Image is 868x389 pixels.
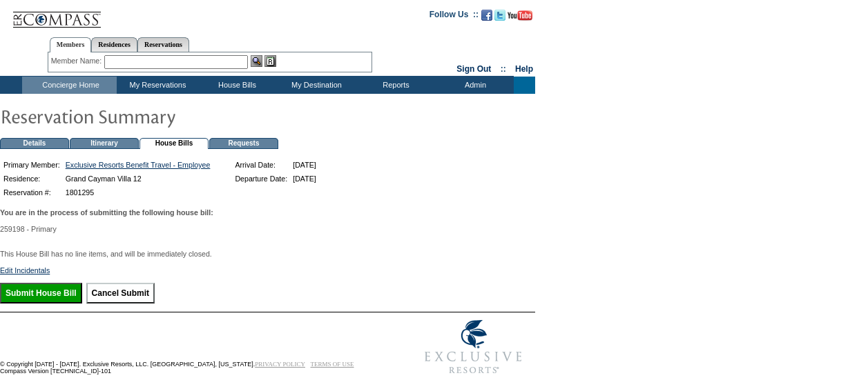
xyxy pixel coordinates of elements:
img: Follow us on Twitter [494,10,505,21]
img: View [251,55,262,67]
td: 1801295 [64,186,213,199]
td: Arrival Date: [233,159,289,171]
td: Itinerary [70,138,139,149]
td: Grand Cayman Villa 12 [64,172,213,185]
a: Residences [91,37,137,52]
td: House Bills [196,77,276,94]
img: Become our fan on Facebook [481,10,492,21]
td: Primary Member: [1,159,62,171]
td: Admin [434,77,514,94]
a: Reservations [137,37,189,52]
td: My Destination [276,77,355,94]
td: [DATE] [291,159,318,171]
a: Subscribe to our YouTube Channel [508,14,532,22]
td: My Reservations [117,77,196,94]
td: Concierge Home [22,77,117,94]
div: Member Name: [51,55,104,67]
a: Members [50,37,92,52]
td: Reservation #: [1,186,62,199]
td: [DATE] [291,172,318,185]
a: PRIVACY POLICY [255,361,305,368]
td: Residence: [1,172,62,185]
img: Subscribe to our YouTube Channel [508,10,532,21]
td: Follow Us :: [430,8,479,25]
span: :: [501,64,506,74]
a: Help [515,64,533,74]
a: Sign Out [456,64,491,74]
td: House Bills [139,138,209,149]
td: Departure Date: [233,172,289,185]
td: Reports [355,77,434,94]
a: TERMS OF USE [311,361,354,368]
td: Requests [209,138,278,149]
input: Cancel Submit [86,283,155,303]
img: Reservations [264,55,276,67]
img: Exclusive Resorts [412,312,535,381]
a: Exclusive Resorts Benefit Travel - Employee [66,161,211,169]
a: Become our fan on Facebook [481,14,492,22]
a: Follow us on Twitter [494,14,505,22]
